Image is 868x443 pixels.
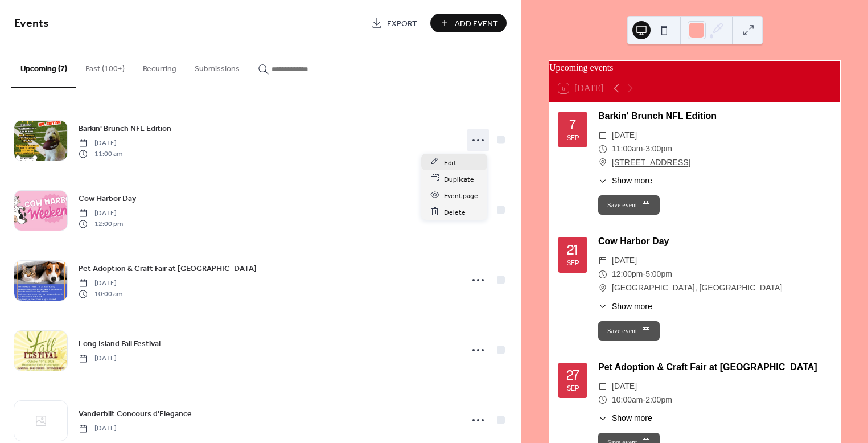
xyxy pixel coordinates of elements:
span: Barkin' Brunch NFL Edition [79,123,171,135]
span: Cow Harbor Day [79,193,136,205]
span: [DATE] [79,354,117,364]
div: ​ [598,268,607,281]
div: ​ [598,156,607,170]
button: Upcoming (7) [11,46,76,88]
span: Edit [444,157,456,169]
button: Recurring [134,46,186,87]
span: 11:00 am [79,149,122,159]
span: [DATE] [79,138,122,149]
div: 21 [567,243,578,257]
span: Event page [444,190,478,202]
span: [DATE] [612,254,637,268]
div: 7 [570,118,575,132]
span: [DATE] [79,424,117,434]
span: - [643,142,645,156]
span: 11:00am [612,142,643,156]
a: Vanderbilt Concours d'Elegance [79,407,192,420]
span: [GEOGRAPHIC_DATA], [GEOGRAPHIC_DATA] [612,281,782,295]
span: Show more [612,412,652,424]
div: Sep [567,134,579,142]
span: 10:00am [612,393,643,407]
div: Upcoming events [549,61,840,75]
span: Pet Adoption & Craft Fair at [GEOGRAPHIC_DATA] [79,263,257,275]
button: ​Show more [598,412,652,424]
a: Barkin' Brunch NFL Edition [79,122,171,135]
span: Show more [612,301,652,313]
span: 10:00 am [79,289,122,299]
span: Delete [444,206,466,218]
button: Past (100+) [76,46,134,87]
span: [DATE] [79,278,122,289]
button: Add Event [430,14,507,32]
span: [DATE] [612,380,637,393]
span: 5:00pm [645,268,672,281]
div: ​ [598,393,607,407]
div: ​ [598,254,607,268]
div: Barkin' Brunch NFL Edition [598,109,831,123]
span: - [643,393,645,407]
div: 27 [566,368,579,383]
span: Duplicate [444,173,474,185]
div: ​ [598,142,607,156]
a: [STREET_ADDRESS] [612,156,690,170]
div: Sep [567,385,579,392]
span: [DATE] [612,129,637,142]
span: Long Island Fall Festival [79,338,161,350]
span: Add Event [455,18,498,30]
div: ​ [598,380,607,393]
span: Show more [612,175,652,187]
span: [DATE] [79,208,123,219]
span: Events [14,13,49,35]
span: Vanderbilt Concours d'Elegance [79,408,192,420]
div: ​ [598,281,607,295]
a: Long Island Fall Festival [79,337,161,350]
div: ​ [598,129,607,142]
a: Export [363,14,426,32]
a: Cow Harbor Day [79,192,136,205]
span: Export [387,18,417,30]
div: ​ [598,412,607,424]
div: ​ [598,175,607,187]
span: 12:00 pm [79,219,123,229]
span: 3:00pm [645,142,672,156]
span: 12:00pm [612,268,643,281]
div: Cow Harbor Day [598,235,831,248]
div: ​ [598,301,607,313]
button: ​Show more [598,175,652,187]
div: Sep [567,260,579,267]
a: Pet Adoption & Craft Fair at [GEOGRAPHIC_DATA] [79,262,257,275]
button: Save event [598,321,660,341]
span: 2:00pm [645,393,672,407]
button: Submissions [186,46,249,87]
div: Pet Adoption & Craft Fair at [GEOGRAPHIC_DATA] [598,360,831,374]
span: - [643,268,645,281]
button: Save event [598,195,660,215]
button: ​Show more [598,301,652,313]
